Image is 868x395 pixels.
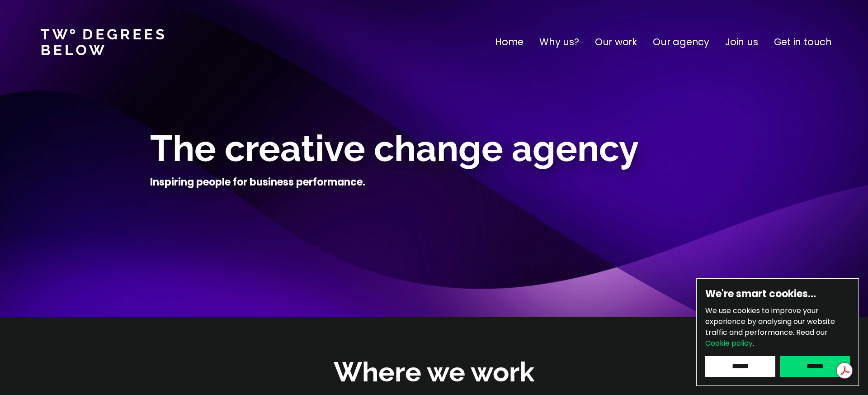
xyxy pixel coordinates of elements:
[334,354,534,390] h2: Where we work
[539,35,579,49] a: Why us?
[653,35,709,49] a: Our agency
[725,35,758,49] a: Join us
[705,338,753,348] a: Cookie policy
[495,35,524,49] a: Home
[150,176,365,189] h4: Inspiring people for business performance.
[705,327,828,348] span: Read our .
[150,127,639,170] span: The creative change agency
[774,35,832,49] a: Get in touch
[705,305,850,349] p: We use cookies to improve your experience by analysing our website traffic and performance.
[595,35,637,49] a: Our work
[705,287,850,301] h6: We're smart cookies…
